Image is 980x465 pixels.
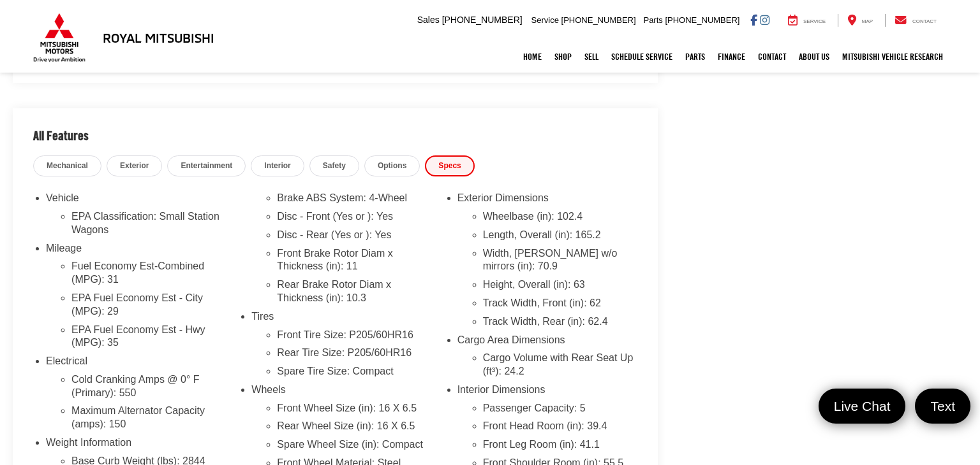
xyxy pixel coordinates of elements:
li: Spare Wheel Size (in): Compact [277,438,431,457]
li: Passenger Capacity: 5 [483,402,637,420]
span: Options [378,161,406,171]
li: Rear Tire Size: P205/60HR16 [277,347,431,365]
li: Exterior Dimensions [457,192,637,210]
a: Parts: Opens in a new tab [679,41,711,73]
span: Service [531,15,559,25]
a: Home [517,41,548,73]
li: Length, Overall (in): 165.2 [483,229,637,247]
li: Wheels [251,383,431,402]
span: Service [803,18,826,24]
li: Front Tire Size: P205/60HR16 [277,329,431,347]
span: Entertainment [181,161,232,171]
a: Facebook: Click to visit our Facebook page [750,15,757,25]
h3: Royal Mitsubishi [103,31,214,45]
li: Rear Brake Rotor Diam x Thickness (in): 10.3 [277,278,431,310]
a: Contact [752,41,792,73]
span: Text [924,397,961,415]
li: Maximum Alternator Capacity (amps): 150 [71,404,226,436]
li: Wheelbase (in): 102.4 [483,210,637,229]
a: Finance [711,41,752,73]
li: Cargo Volume with Rear Seat Up (ft³): 24.2 [483,352,637,383]
span: Mechanical [47,161,88,171]
li: Track Width, Rear (in): 62.4 [483,315,637,334]
span: Live Chat [828,397,897,415]
a: Service [778,14,835,27]
li: Brake ABS System: 4-Wheel [277,192,431,210]
li: Cargo Area Dimensions [457,334,637,352]
a: Map [838,14,882,27]
li: Front Wheel Size (in): 16 X 6.5 [277,402,431,420]
li: Electrical [46,355,226,373]
span: Exterior [120,161,149,171]
li: Front Brake Rotor Diam x Thickness (in): 11 [277,247,431,279]
h2: All Features [13,108,658,155]
li: Disc - Rear (Yes or ): Yes [277,229,431,247]
a: Mitsubishi Vehicle Research [836,41,949,73]
a: About Us [792,41,836,73]
span: Contact [912,18,937,24]
li: Height, Overall (in): 63 [483,278,637,297]
span: [PHONE_NUMBER] [561,15,636,25]
a: Contact [885,14,946,27]
li: Disc - Front (Yes or ): Yes [277,210,431,229]
span: Sales [417,15,440,25]
li: Cold Cranking Amps @ 0° F (Primary): 550 [71,373,226,405]
li: Rear Wheel Size (in): 16 X 6.5 [277,420,431,438]
li: Spare Tire Size: Compact [277,365,431,383]
li: Tires [251,310,431,329]
span: [PHONE_NUMBER] [665,15,739,25]
span: Map [862,18,873,24]
li: EPA Fuel Economy Est - City (MPG): 29 [71,292,226,324]
li: EPA Fuel Economy Est - Hwy (MPG): 35 [71,324,226,355]
a: Sell [578,41,605,73]
span: Safety [323,161,346,171]
a: Text [915,389,970,424]
li: Width, [PERSON_NAME] w/o mirrors (in): 70.9 [483,247,637,279]
li: Mileage [46,242,226,261]
li: Front Leg Room (in): 41.1 [483,438,637,457]
li: Track Width, Front (in): 62 [483,297,637,315]
span: Interior [264,161,290,171]
li: Vehicle [46,192,226,210]
span: [PHONE_NUMBER] [442,15,523,25]
li: Fuel Economy Est-Combined (MPG): 31 [71,260,226,292]
li: Weight Information [46,436,226,455]
span: Parts [643,15,662,25]
li: EPA Classification: Small Station Wagons [71,210,226,242]
a: Shop [548,41,578,73]
li: Front Head Room (in): 39.4 [483,420,637,438]
a: Schedule Service: Opens in a new tab [605,41,679,73]
a: Instagram: Click to visit our Instagram page [760,15,769,25]
img: Mitsubishi [31,13,88,62]
a: Live Chat [819,389,906,424]
li: Interior Dimensions [457,383,637,402]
